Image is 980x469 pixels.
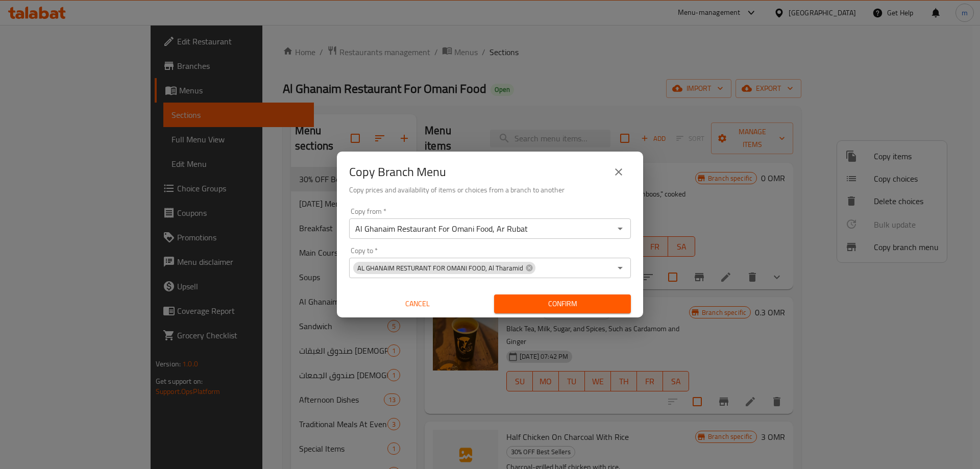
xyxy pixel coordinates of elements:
[502,298,623,310] span: Confirm
[349,164,446,180] h2: Copy Branch Menu
[349,294,486,313] button: Cancel
[349,184,631,195] h6: Copy prices and availability of items or choices from a branch to another
[353,263,527,273] span: AL GHANAIM RESTURANT FOR OMANI FOOD, Al Tharamid
[613,221,627,236] button: Open
[353,262,535,274] div: AL GHANAIM RESTURANT FOR OMANI FOOD, Al Tharamid
[606,160,631,184] button: close
[494,294,631,313] button: Confirm
[353,298,482,310] span: Cancel
[613,261,627,275] button: Open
